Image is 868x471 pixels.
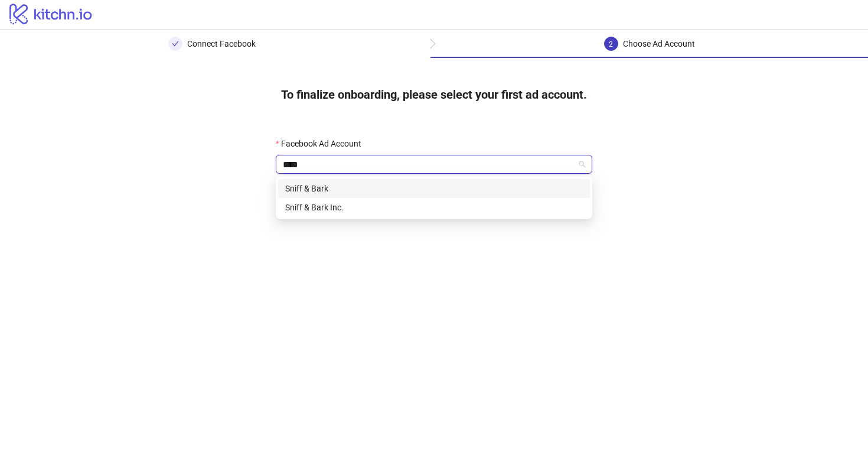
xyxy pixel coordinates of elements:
[609,40,613,48] span: 2
[278,198,590,217] div: Sniff & Bark Inc.
[262,77,606,112] h4: To finalize onboarding, please select your first ad account.
[285,182,583,195] div: Sniff & Bark
[623,37,695,51] div: Choose Ad Account
[276,137,369,150] label: Facebook Ad Account
[172,40,179,47] span: check
[187,37,256,51] div: Connect Facebook
[285,201,583,214] div: Sniff & Bark Inc.
[278,179,590,198] div: Sniff & Bark
[283,155,575,173] input: Facebook Ad Account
